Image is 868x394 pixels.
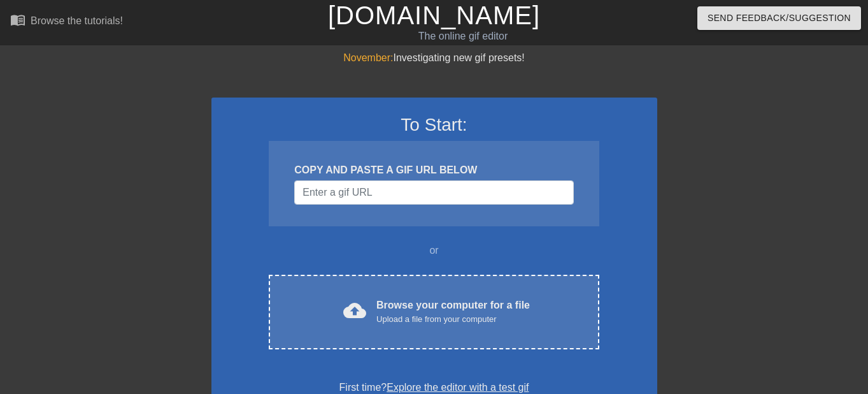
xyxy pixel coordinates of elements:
[10,12,123,32] a: Browse the tutorials!
[343,52,393,63] span: November:
[294,163,573,178] div: COPY AND PASTE A GIF URL BELOW
[387,382,529,393] a: Explore the editor with a test gif
[294,180,573,205] input: Username
[328,1,540,29] a: [DOMAIN_NAME]
[376,298,530,326] div: Browse your computer for a file
[31,15,123,26] div: Browse the tutorials!
[245,243,624,258] div: or
[10,12,25,27] span: menu_book
[228,114,641,136] h3: To Start:
[295,29,630,44] div: The online gif editor
[708,10,851,26] span: Send Feedback/Suggestion
[697,6,861,30] button: Send Feedback/Suggestion
[211,50,657,66] div: Investigating new gif presets!
[343,299,366,322] span: cloud_upload
[376,313,530,326] div: Upload a file from your computer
